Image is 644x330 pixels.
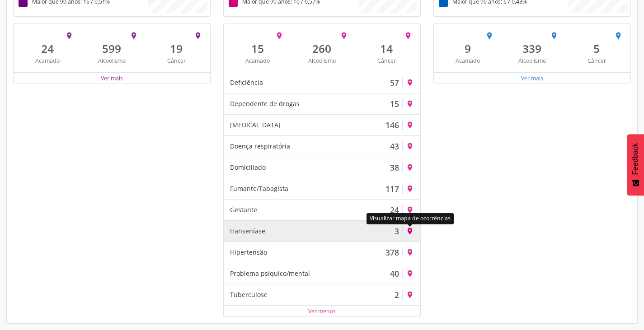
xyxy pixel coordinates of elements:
div: 5 [571,42,623,55]
div: [MEDICAL_DATA] [230,120,281,130]
i: place [340,32,348,40]
div: 9 [442,42,494,55]
div: Tuberculose [230,290,268,300]
i: place [406,248,414,256]
div: Alcoolismo [86,57,138,65]
div: Câncer [361,57,413,65]
div: Problema psíquico/mental [230,269,310,279]
div: 38 [390,163,399,172]
div: 40 [390,269,399,279]
div: Deficiência [230,78,263,88]
i: place [194,32,202,40]
div: 24 [390,205,399,215]
div: 57 [390,78,399,88]
div: Gestante [230,205,257,215]
div: 117 [385,184,399,194]
i: place [404,32,412,40]
i: place [406,121,414,129]
div: 260 [296,42,348,55]
div: 3 [395,226,399,236]
i: place [406,100,414,108]
div: Câncer [571,57,623,65]
i: place [130,32,138,40]
div: Acamado [22,57,74,65]
div: 378 [385,247,399,257]
div: Câncer [150,57,202,65]
i: place [406,270,414,278]
i: place [406,227,414,235]
div: Hanseníase [230,226,265,236]
i: place [406,185,414,193]
div: Fumante/Tabagista [230,184,288,194]
div: Dependente de drogas [230,99,300,109]
button: Ver menos [308,307,336,316]
div: Acamado [442,57,494,65]
i: place [485,32,494,40]
div: 14 [361,42,413,55]
div: Hipertensão [230,247,267,257]
i: place [406,163,414,172]
div: 2 [395,290,399,300]
i: place [614,32,622,40]
div: 599 [86,42,138,55]
div: 339 [506,42,558,55]
i: place [275,32,283,40]
span: Feedback [631,143,639,175]
i: place [65,32,73,40]
i: place [406,142,414,150]
i: place [406,206,414,214]
div: Alcoolismo [296,57,348,65]
div: 43 [390,141,399,151]
div: 146 [385,120,399,130]
div: Domiciliado [230,163,266,172]
div: 19 [150,42,202,55]
div: 15 [390,99,399,109]
div: Acamado [232,57,284,65]
i: place [406,291,414,299]
div: 15 [232,42,284,55]
div: Visualizar mapa de ocorrências [367,213,454,224]
i: place [550,32,558,40]
button: Feedback - Mostrar pesquisa [627,134,644,195]
button: Ver mais [100,74,123,83]
div: 24 [22,42,74,55]
i: place [406,79,414,87]
button: Ver mais [521,74,544,83]
div: Doença respiratória [230,141,290,151]
div: Alcoolismo [506,57,558,65]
